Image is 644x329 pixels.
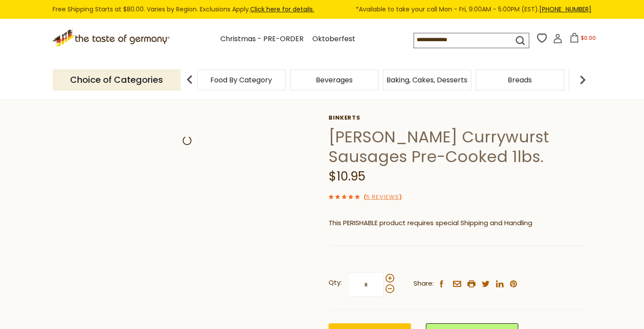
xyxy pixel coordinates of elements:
a: 5 Reviews [366,193,399,202]
a: Food By Category [210,77,272,83]
strong: Qty: [329,277,342,288]
h1: [PERSON_NAME] Currywurst Sausages Pre-Cooked 1lbs. [329,127,585,166]
a: Christmas - PRE-ORDER [220,33,304,45]
a: Binkerts [329,114,585,121]
span: $10.95 [329,168,365,185]
button: $0.00 [564,33,602,46]
a: Oktoberfest [312,33,355,45]
div: Free Shipping Starts at $80.00. Varies by Region. Exclusions Apply. [53,4,591,14]
img: next arrow [574,71,591,88]
a: Baking, Cakes, Desserts [386,77,467,83]
p: Choice of Categories [53,69,180,91]
span: $0.00 [581,34,596,42]
li: We will ship this product in heat-protective packaging and ice. [337,235,585,246]
a: Breads [508,77,532,83]
p: This PERISHABLE product requires special Shipping and Handling [329,218,585,229]
a: [PHONE_NUMBER] [539,5,591,14]
img: previous arrow [181,71,198,88]
a: Click here for details. [250,5,314,14]
input: Qty: [348,272,384,297]
span: *Available to take your call Mon - Fri, 9:00AM - 5:00PM (EST). [356,4,591,14]
a: Beverages [316,77,353,83]
span: ( ) [364,193,402,201]
span: Share: [414,278,434,289]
